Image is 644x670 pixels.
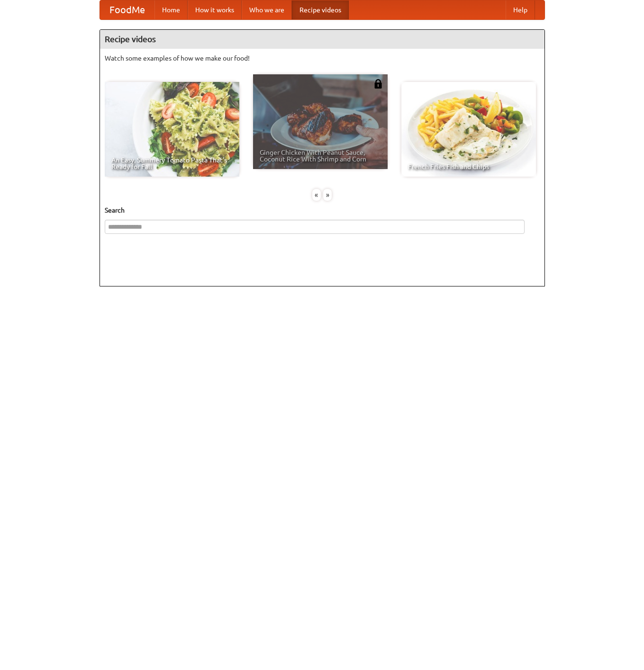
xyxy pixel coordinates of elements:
a: An Easy, Summery Tomato Pasta That's Ready for Fall [105,82,239,177]
p: Watch some examples of how we make our food! [105,54,540,63]
a: Who we are [242,0,292,19]
div: « [312,189,321,201]
a: FoodMe [100,0,154,19]
a: Help [506,0,535,19]
span: French Fries Fish and Chips [408,163,529,170]
div: » [323,189,332,201]
a: How it works [188,0,242,19]
h4: Recipe videos [100,30,544,49]
h5: Search [105,205,540,215]
span: An Easy, Summery Tomato Pasta That's Ready for Fall [111,157,233,170]
a: French Fries Fish and Chips [401,82,536,177]
a: Recipe videos [292,0,349,19]
a: Home [154,0,188,19]
img: 483408.png [373,79,383,89]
